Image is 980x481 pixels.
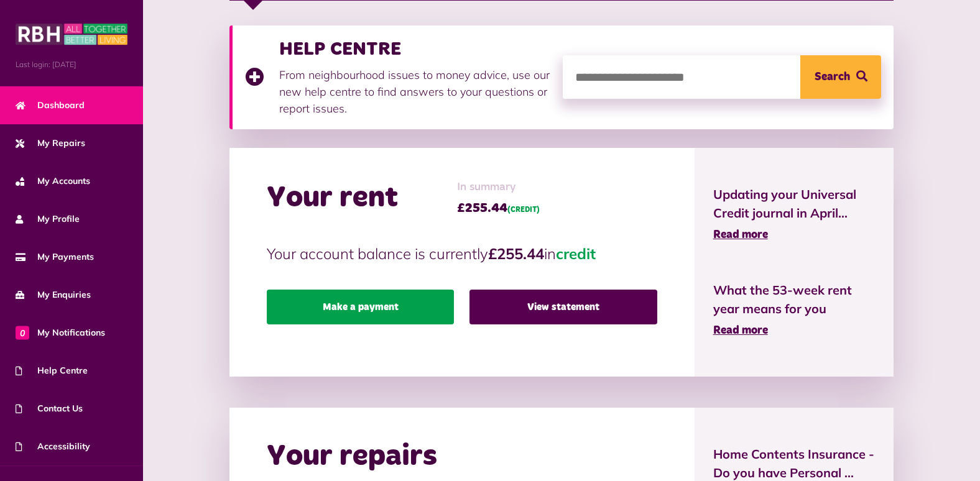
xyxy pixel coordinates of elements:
[488,244,544,263] strong: £255.44
[800,55,881,99] button: Search
[713,229,768,240] span: Read more
[16,99,85,112] span: Dashboard
[16,364,88,377] span: Help Centre
[16,440,90,453] span: Accessibility
[713,281,875,318] span: What the 53-week rent year means for you
[16,213,80,226] span: My Profile
[713,325,768,336] span: Read more
[713,185,875,244] a: Updating your Universal Credit journal in April... Read more
[16,326,105,339] span: My Notifications
[16,402,83,415] span: Contact Us
[267,180,398,216] h2: Your rent
[16,288,91,301] span: My Enquiries
[267,290,454,324] a: Make a payment
[556,244,596,263] span: credit
[16,59,127,70] span: Last login: [DATE]
[16,137,85,150] span: My Repairs
[815,55,850,99] span: Search
[16,326,29,339] span: 0
[457,179,540,196] span: In summary
[16,22,127,47] img: MyRBH
[279,38,551,60] h3: HELP CENTRE
[469,290,657,324] a: View statement
[267,439,437,475] h2: Your repairs
[16,175,90,188] span: My Accounts
[713,185,875,222] span: Updating your Universal Credit journal in April...
[713,281,875,339] a: What the 53-week rent year means for you Read more
[457,199,540,218] span: £255.44
[507,206,540,214] span: (CREDIT)
[16,250,94,263] span: My Payments
[267,242,657,265] p: Your account balance is currently in
[279,66,551,117] p: From neighbourhood issues to money advice, use our new help centre to find answers to your questi...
